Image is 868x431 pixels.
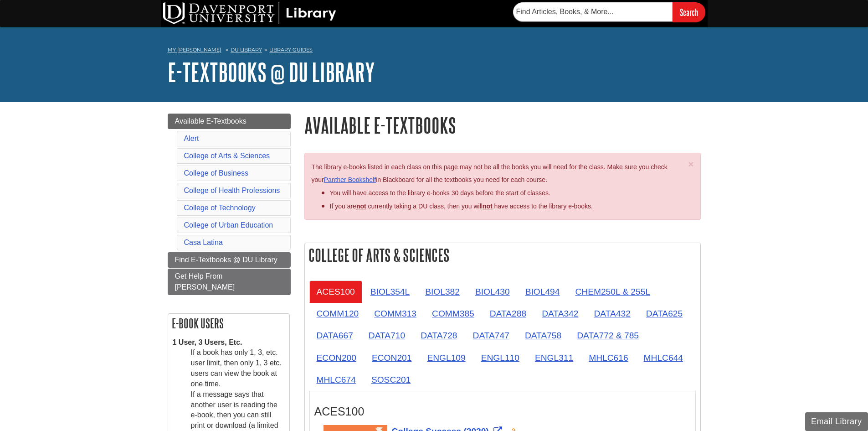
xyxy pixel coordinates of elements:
[184,152,270,160] a: College of Arts & Sciences
[168,58,375,86] a: E-Textbooks @ DU Library
[309,280,362,303] a: ACES100
[483,302,534,325] a: DATA288
[356,203,366,210] strong: not
[688,159,693,169] span: ×
[420,347,473,369] a: ENGL109
[175,272,235,291] span: Get Help From [PERSON_NAME]
[309,347,364,369] a: ECON200
[168,314,289,333] h2: E-book Users
[513,2,705,22] form: Searches DU Library's articles, books, and more
[581,347,635,369] a: MHLC616
[570,324,646,347] a: DATA772 & 785
[168,46,221,54] a: My [PERSON_NAME]
[568,280,657,303] a: CHEM250L & 255L
[231,47,262,53] a: DU Library
[304,114,701,137] h1: Available E-Textbooks
[586,302,637,325] a: DATA432
[184,187,280,194] a: College of Health Professions
[483,203,493,210] u: not
[309,302,366,325] a: COMM120
[688,159,693,169] button: Close
[184,169,248,177] a: College of Business
[314,405,691,418] h3: ACES100
[361,324,412,347] a: DATA710
[184,239,223,246] a: Casa Latina
[324,176,376,183] a: Panther Bookshelf
[513,2,673,21] input: Find Articles, Books, & More...
[309,324,360,347] a: DATA667
[175,117,247,125] span: Available E-Textbooks
[413,324,464,347] a: DATA728
[168,44,701,58] nav: breadcrumb
[363,280,417,303] a: BIOL354L
[673,2,705,22] input: Search
[528,347,580,369] a: ENGL311
[534,302,586,325] a: DATA342
[163,2,336,24] img: DU Library
[168,252,291,268] a: Find E-Textbooks @ DU Library
[425,302,482,325] a: COMM385
[518,324,569,347] a: DATA758
[466,324,517,347] a: DATA747
[518,280,567,303] a: BIOL494
[168,114,291,129] a: Available E-Textbooks
[365,347,419,369] a: ECON201
[305,243,700,267] h2: College of Arts & Sciences
[184,221,273,229] a: College of Urban Education
[418,280,467,303] a: BIOL382
[637,347,690,369] a: MHLC644
[639,302,690,325] a: DATA625
[364,369,418,391] a: SOSC201
[330,203,593,210] span: If you are currently taking a DU class, then you will have access to the library e-books.
[367,302,424,325] a: COMM313
[168,269,291,295] a: Get Help From [PERSON_NAME]
[175,256,277,264] span: Find E-Textbooks @ DU Library
[184,204,256,212] a: College of Technology
[474,347,527,369] a: ENGL110
[173,338,285,348] dt: 1 User, 3 Users, Etc.
[312,163,668,184] span: The library e-books listed in each class on this page may not be all the books you will need for ...
[309,369,363,391] a: MHLC674
[805,412,868,431] button: Email Library
[184,135,199,142] a: Alert
[269,47,313,53] a: Library Guides
[330,189,550,197] span: You will have access to the library e-books 30 days before the start of classes.
[468,280,517,303] a: BIOL430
